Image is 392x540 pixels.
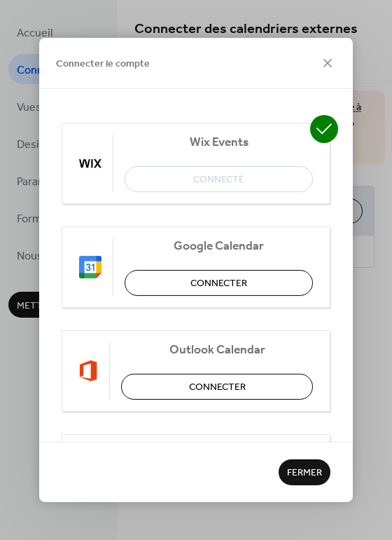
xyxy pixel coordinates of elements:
span: Fermer [287,466,322,481]
img: google [79,256,101,278]
span: Wix Events [125,135,313,150]
button: Connecter [121,374,313,400]
span: Google Calendar [125,239,313,254]
img: wix [79,152,101,175]
span: Outlook Calendar [121,343,313,358]
button: Connecter [125,270,313,296]
img: outlook [79,360,98,382]
button: Fermer [279,459,330,485]
span: Connecter [189,380,246,395]
span: Connecter le compte [56,57,150,72]
span: Connecter [190,276,247,291]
